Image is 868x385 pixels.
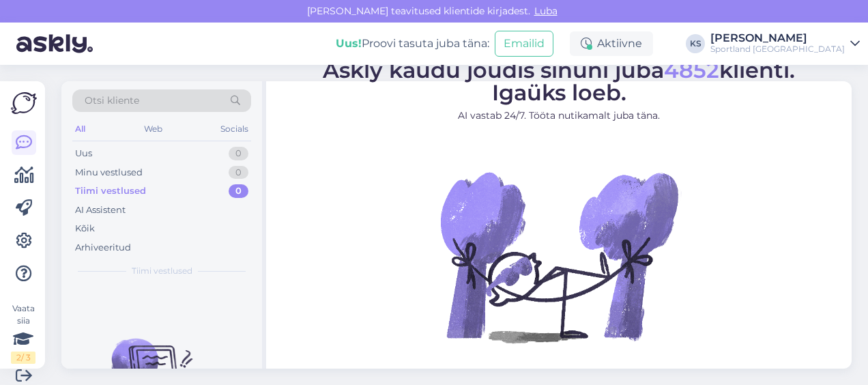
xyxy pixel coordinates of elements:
div: 0 [229,147,248,160]
div: Proovi tasuta juba täna: [336,35,489,52]
b: Uus! [336,37,362,50]
div: Web [141,120,165,138]
div: Minu vestlused [75,166,143,180]
div: Sportland [GEOGRAPHIC_DATA] [710,44,845,55]
div: Tiimi vestlused [75,184,146,198]
div: Vaata siia [11,302,35,364]
span: Askly kaudu jõudis sinuni juba klienti. Igaüks loeb. [323,57,795,106]
div: All [72,120,88,138]
div: 0 [229,166,248,180]
div: [PERSON_NAME] [710,33,845,44]
div: Uus [75,147,92,160]
img: No Chat active [436,134,682,380]
div: Kõik [75,222,95,236]
img: Askly Logo [11,92,37,114]
div: AI Assistent [75,203,126,217]
div: KS [686,34,705,53]
span: 4852 [664,57,719,83]
span: Luba [530,5,562,17]
div: 0 [229,184,248,198]
div: Arhiveeritud [75,241,131,255]
span: Otsi kliente [85,94,139,108]
div: 2 / 3 [11,352,35,364]
a: [PERSON_NAME]Sportland [GEOGRAPHIC_DATA] [710,33,860,55]
p: AI vastab 24/7. Tööta nutikamalt juba täna. [323,109,795,123]
button: Emailid [495,31,553,57]
span: Tiimi vestlused [132,265,192,277]
div: Aktiivne [570,31,653,56]
div: Socials [218,120,251,138]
